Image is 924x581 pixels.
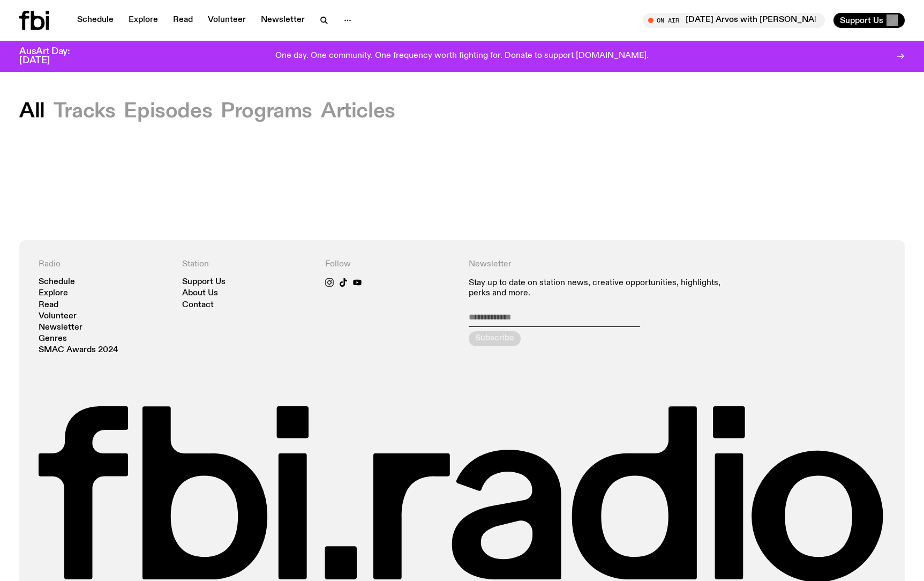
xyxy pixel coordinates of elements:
[19,47,88,65] h3: AusArt Day: [DATE]
[833,13,905,28] button: Support Us
[122,13,164,28] a: Explore
[469,259,742,270] h4: Newsletter
[182,289,218,297] a: About Us
[643,13,825,28] button: On Air[DATE] Arvos with [PERSON_NAME] / [PERSON_NAME] interview with [PERSON_NAME]
[182,301,214,309] a: Contact
[182,278,226,286] a: Support Us
[39,312,77,321] a: Volunteer
[254,13,311,28] a: Newsletter
[39,335,67,343] a: Genres
[39,278,75,286] a: Schedule
[124,102,212,121] button: Episodes
[167,13,199,28] a: Read
[275,51,649,61] p: One day. One community. One frequency worth fighting for. Donate to support [DOMAIN_NAME].
[182,259,313,270] h4: Station
[39,301,58,309] a: Read
[19,102,45,121] button: All
[325,259,456,270] h4: Follow
[39,259,169,270] h4: Radio
[840,16,883,25] span: Support Us
[39,346,118,354] a: SMAC Awards 2024
[201,13,252,28] a: Volunteer
[39,289,68,297] a: Explore
[469,278,742,299] p: Stay up to date on station news, creative opportunities, highlights, perks and more.
[54,102,116,121] button: Tracks
[221,102,312,121] button: Programs
[321,102,395,121] button: Articles
[71,13,120,28] a: Schedule
[469,331,521,346] button: Subscribe
[39,324,82,332] a: Newsletter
